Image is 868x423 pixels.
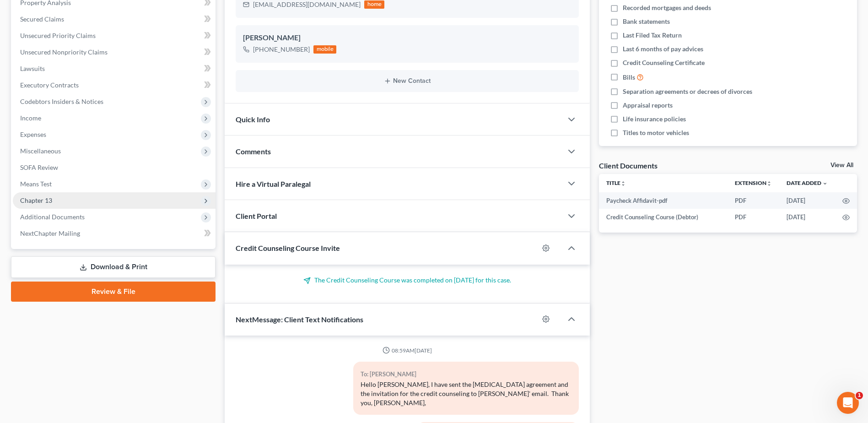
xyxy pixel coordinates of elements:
a: Executory Contracts [13,77,216,93]
span: Life insurance policies [623,114,686,124]
div: Hello [PERSON_NAME], I have sent the [MEDICAL_DATA] agreement and the invitation for the credit c... [361,380,571,407]
td: Credit Counseling Course (Debtor) [599,209,728,225]
a: Review & File [11,282,216,302]
a: Date Added expand_more [787,179,828,186]
span: Lawsuits [20,65,45,72]
button: New Contact [243,77,571,85]
p: The Credit Counseling Course was completed on [DATE] for this case. [236,276,579,285]
span: Recorded mortgages and deeds [623,3,711,12]
a: View All [830,162,853,168]
td: PDF [728,192,779,209]
span: Secured Claims [20,15,64,23]
span: Unsecured Nonpriority Claims [20,48,108,56]
a: Extensionunfold_more [735,179,772,186]
a: SOFA Review [13,159,216,176]
span: Last Filed Tax Return [623,31,682,40]
td: [DATE] [779,209,835,225]
a: Download & Print [11,256,216,278]
span: NextMessage: Client Text Notifications [236,315,363,324]
span: Executory Contracts [20,81,79,89]
span: Bills [623,73,635,82]
span: Client Portal [236,211,277,220]
span: Codebtors Insiders & Notices [20,98,103,105]
i: unfold_more [766,181,772,186]
span: Quick Info [236,115,270,124]
a: Secured Claims [13,11,216,27]
iframe: Intercom live chat [837,392,859,414]
span: Last 6 months of pay advices [623,44,703,54]
span: Bank statements [623,17,670,26]
a: Unsecured Priority Claims [13,27,216,44]
span: Comments [236,147,271,156]
div: mobile [313,45,336,54]
div: Client Documents [599,161,658,170]
span: Hire a Virtual Paralegal [236,179,311,188]
span: SOFA Review [20,163,58,171]
span: Miscellaneous [20,147,61,155]
div: [PHONE_NUMBER] [253,45,310,54]
div: To: [PERSON_NAME] [361,369,571,380]
div: 08:59AM[DATE] [236,347,579,354]
span: 1 [856,392,863,399]
span: Appraisal reports [623,101,673,110]
div: home [364,0,384,9]
span: NextChapter Mailing [20,229,80,237]
span: Means Test [20,180,52,188]
span: Chapter 13 [20,196,52,204]
td: [DATE] [779,192,835,209]
i: expand_more [822,181,828,186]
a: Lawsuits [13,60,216,77]
span: Expenses [20,130,46,138]
span: Income [20,114,41,122]
span: Credit Counseling Certificate [623,58,705,67]
a: Titleunfold_more [606,179,626,186]
span: Credit Counseling Course Invite [236,244,340,252]
div: [PERSON_NAME] [243,33,571,43]
td: Paycheck Affidavit-pdf [599,192,728,209]
span: Titles to motor vehicles [623,128,689,137]
span: Separation agreements or decrees of divorces [623,87,752,96]
a: NextChapter Mailing [13,225,216,242]
i: unfold_more [620,181,626,186]
a: Unsecured Nonpriority Claims [13,44,216,60]
td: PDF [728,209,779,225]
span: Additional Documents [20,213,85,221]
span: Unsecured Priority Claims [20,32,96,39]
